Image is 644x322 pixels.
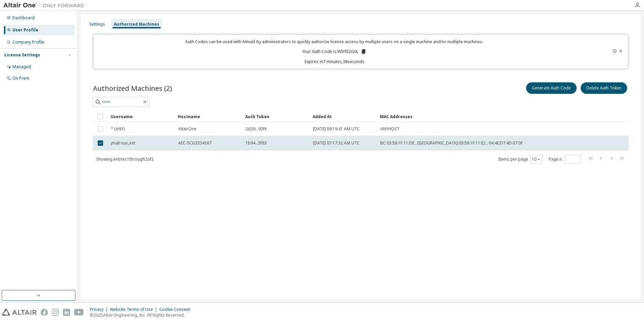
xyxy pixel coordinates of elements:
[98,59,572,64] p: Expires in 7 minutes, 38 seconds
[90,312,194,318] p: © 2025 Altair Engineering, Inc. All Rights Reserved.
[159,307,194,312] div: Cookie Consent
[111,126,125,132] span: * (ANY)
[246,126,267,132] span: 2d29...93f6
[498,155,543,164] span: Items per page
[380,111,558,122] div: MAC Addresses
[313,140,360,146] span: [DATE] 07:17:32 AM UTC
[12,64,31,70] div: Managed
[12,76,29,81] div: On Prem
[549,155,581,164] span: Page n.
[245,111,307,122] div: Auth Token
[111,140,135,146] span: jmalroux_ext
[63,309,70,316] img: linkedin.svg
[380,126,399,132] span: ANYHOST
[302,49,366,55] p: Your Auth Code is: WIYM2G0L
[178,140,212,146] span: AEC-5CG3334S67
[12,39,44,45] div: Company Profile
[12,27,38,33] div: User Profile
[98,39,572,45] p: Auth Codes can be used with Almutil by administrators to quickly authorize license access by mult...
[110,307,159,312] div: Website Terms of Use
[532,157,541,162] button: 10
[178,111,240,122] div: Hostname
[178,126,196,132] span: AltairOne
[74,309,84,316] img: youtube.svg
[93,83,172,93] span: Authorized Machines (2)
[2,309,37,316] img: altair_logo.svg
[110,111,172,122] div: Username
[41,309,48,316] img: facebook.svg
[89,22,105,27] div: Settings
[380,140,523,146] span: BC:03:58:1F:11:DE , [GEOGRAPHIC_DATA]:03:58:1F:11:E2 , 64:4E:D7:4D:07:0F
[313,126,360,132] span: [DATE] 09:19:41 AM UTC
[313,111,375,122] div: Added At
[52,309,59,316] img: instagram.svg
[581,82,627,94] button: Delete Auth Token
[12,15,35,21] div: Dashboard
[246,140,267,146] span: 1b94...5f83
[114,22,159,27] div: Authorized Machines
[3,2,88,9] img: Altair One
[4,52,40,58] div: License Settings
[526,82,577,94] button: Generate Auth Code
[90,307,110,312] div: Privacy
[96,156,154,162] span: Showing entries 1 through 2 of 2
